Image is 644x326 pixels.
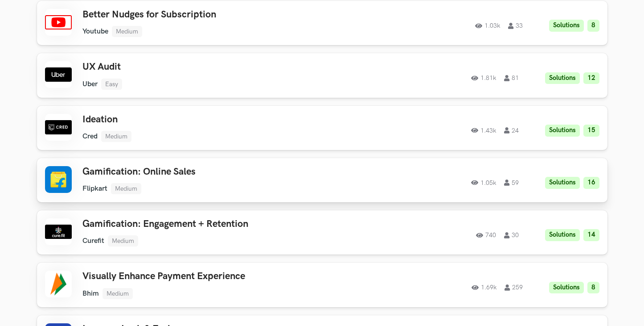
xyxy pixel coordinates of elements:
[472,284,496,291] span: 1.69k
[471,127,496,134] span: 1.43k
[504,180,519,186] span: 59
[101,79,122,90] li: Easy
[108,235,138,247] li: Medium
[583,72,599,84] li: 12
[82,132,98,141] li: Cred
[504,232,519,238] span: 30
[545,72,580,84] li: Solutions
[504,127,519,134] span: 24
[476,232,496,238] span: 740
[549,20,584,32] li: Solutions
[112,26,142,37] li: Medium
[82,218,336,230] h3: Gamification: Engagement + Retention
[82,114,336,125] h3: Ideation
[103,288,133,299] li: Medium
[545,229,580,241] li: Solutions
[583,177,599,189] li: 16
[82,80,98,88] li: Uber
[82,61,336,73] h3: UX Audit
[508,23,523,29] span: 33
[82,27,108,36] li: Youtube
[505,284,523,291] span: 259
[101,131,131,142] li: Medium
[37,263,607,307] a: Visually Enhance Payment ExperienceBhimMedium1.69k259Solutions8
[82,271,336,282] h3: Visually Enhance Payment Experience
[471,180,496,186] span: 1.05k
[37,1,607,45] a: Better Nudges for SubscriptionYoutubeMedium1.03k33Solutions8
[545,177,580,189] li: Solutions
[82,184,107,193] li: Flipkart
[82,237,104,245] li: Curefit
[111,183,141,194] li: Medium
[37,210,607,255] a: Gamification: Engagement + RetentionCurefitMedium74030Solutions14
[549,282,584,294] li: Solutions
[471,75,496,81] span: 1.81k
[82,9,336,21] h3: Better Nudges for Subscription
[475,23,500,29] span: 1.03k
[504,75,519,81] span: 81
[37,158,607,202] a: Gamification: Online SalesFlipkartMedium1.05k59Solutions16
[82,166,336,178] h3: Gamification: Online Sales
[37,53,607,97] a: UX AuditUberEasy1.81k81Solutions12
[587,282,599,294] li: 8
[583,229,599,241] li: 14
[583,125,599,137] li: 15
[587,20,599,32] li: 8
[545,125,580,137] li: Solutions
[37,106,607,150] a: IdeationCredMedium1.43k24Solutions15
[82,289,99,298] li: Bhim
